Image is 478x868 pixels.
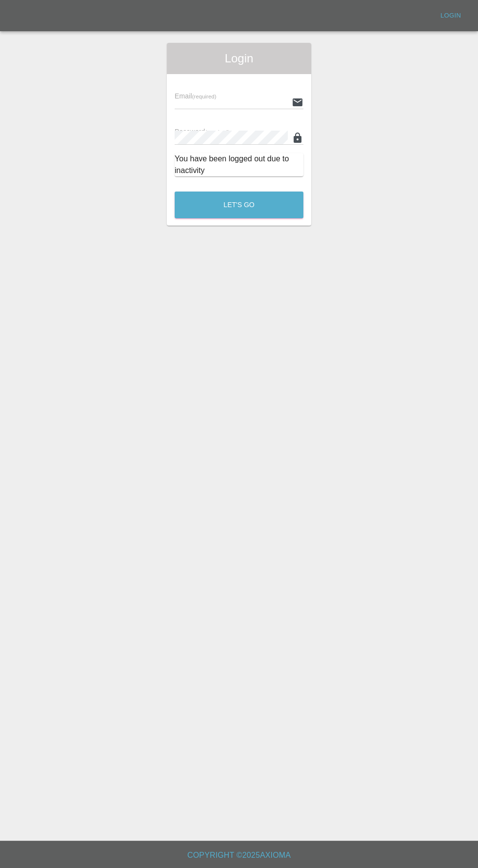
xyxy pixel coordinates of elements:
small: (required) [192,94,217,99]
span: Login [175,51,303,66]
small: (required) [205,129,230,135]
h6: Copyright © 2025 Axioma [8,849,470,862]
div: You have been logged out due to inactivity [175,153,303,176]
button: Let's Go [175,192,303,218]
a: Login [435,8,466,23]
span: Email [175,92,216,100]
span: Password [175,128,229,135]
